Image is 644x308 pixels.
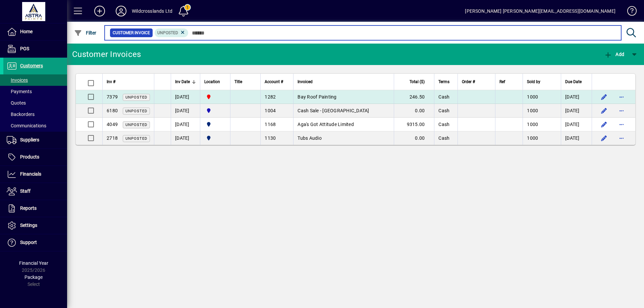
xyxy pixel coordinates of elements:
span: POS [20,46,29,51]
button: More options [616,105,627,116]
span: Cash [438,122,449,127]
button: More options [616,133,627,143]
span: Backorders [7,112,35,117]
a: Quotes [3,97,67,109]
span: Terms [438,78,449,85]
td: 0.00 [394,104,434,118]
span: Communications [7,123,46,128]
mat-chip: Customer Invoice Status: Unposted [155,28,189,37]
span: 1004 [265,108,276,113]
span: Sold by [527,78,540,85]
td: [DATE] [171,90,200,104]
a: Staff [3,183,67,200]
div: Due Date [565,78,588,85]
span: Financials [20,171,41,177]
span: Order # [462,78,475,85]
button: More options [616,91,627,102]
span: Total ($) [410,78,425,85]
span: Due Date [565,78,582,85]
a: Home [3,23,67,40]
button: Edit [599,119,609,130]
td: [DATE] [171,118,200,131]
span: Inv Date [175,78,190,85]
span: Customer Invoice [113,29,150,36]
span: Invoices [7,77,28,83]
div: Inv Date [175,78,196,85]
span: Settings [20,223,37,228]
span: 1168 [265,122,276,127]
td: 246.50 [394,90,434,104]
span: Panmure [204,134,226,142]
a: Communications [3,120,67,131]
span: Unposted [125,109,147,113]
span: Cash Sale - [GEOGRAPHIC_DATA] [298,108,369,113]
span: Title [234,78,242,85]
span: Cash [438,135,449,141]
a: Settings [3,217,67,234]
td: [DATE] [561,118,592,131]
button: Edit [599,91,609,102]
span: Payments [7,89,32,94]
td: [DATE] [561,104,592,118]
button: More options [616,119,627,130]
a: Products [3,149,67,166]
span: Christchurch [204,107,226,114]
span: Quotes [7,100,26,106]
span: Reports [20,205,37,211]
span: 1130 [265,135,276,141]
span: Customers [20,63,43,68]
div: Invoiced [298,78,390,85]
span: 1000 [527,108,538,113]
button: Edit [599,105,609,116]
div: [PERSON_NAME] [PERSON_NAME][EMAIL_ADDRESS][DOMAIN_NAME] [465,6,615,16]
div: Inv # [107,78,150,85]
span: Staff [20,188,31,194]
span: Financial Year [19,260,48,266]
span: Tubs Audio [298,135,322,141]
span: Unposted [157,30,178,35]
div: Location [204,78,226,85]
span: Panmure [204,121,226,128]
a: Payments [3,86,67,97]
span: Unposted [125,136,147,141]
div: Total ($) [398,78,431,85]
button: Profile [110,5,132,17]
span: 1000 [527,122,538,127]
div: Customer Invoices [72,49,141,60]
button: Add [89,5,110,17]
span: 6180 [107,108,118,113]
span: Ref [499,78,505,85]
span: Location [204,78,220,85]
div: Order # [462,78,491,85]
td: [DATE] [171,131,200,145]
div: Title [234,78,256,85]
span: Filter [74,30,97,36]
td: 0.00 [394,131,434,145]
span: Cash [438,94,449,100]
a: Invoices [3,74,67,86]
span: Unposted [125,95,147,100]
span: Support [20,240,37,245]
div: Wildcrosslands Ltd [132,6,172,16]
span: Cash [438,108,449,113]
div: Account # [265,78,289,85]
span: 2718 [107,135,118,141]
div: Ref [499,78,519,85]
span: Aga's Got Attitude Limited [298,122,354,127]
a: Knowledge Base [622,1,636,23]
span: 1000 [527,135,538,141]
span: 1282 [265,94,276,100]
a: Reports [3,200,67,217]
a: POS [3,41,67,57]
td: [DATE] [171,104,200,118]
span: Suppliers [20,137,39,142]
span: Unposted [125,123,147,127]
span: Account # [265,78,283,85]
span: 4049 [107,122,118,127]
a: Suppliers [3,132,67,148]
span: Package [24,274,43,280]
td: [DATE] [561,90,592,104]
span: Inv # [107,78,115,85]
a: Backorders [3,109,67,120]
a: Financials [3,166,67,183]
